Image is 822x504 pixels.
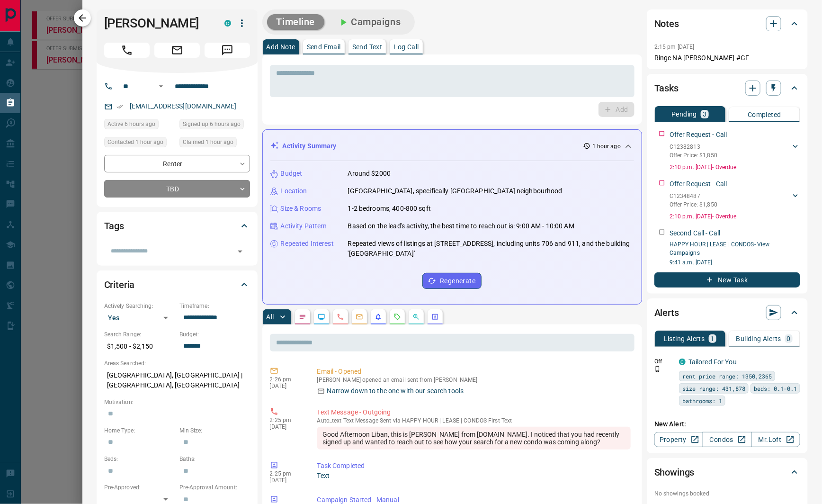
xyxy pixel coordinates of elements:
[317,461,631,471] p: Task Completed
[104,180,250,198] div: TBD
[682,371,772,381] span: rent price range: 1350,2365
[281,169,303,179] p: Budget
[107,119,155,129] span: Active 6 hours ago
[270,383,303,389] p: [DATE]
[104,368,250,393] p: [GEOGRAPHIC_DATA], [GEOGRAPHIC_DATA] | [GEOGRAPHIC_DATA], [GEOGRAPHIC_DATA]
[183,119,241,129] span: Signed up 6 hours ago
[317,367,631,377] p: Email - Opened
[654,357,673,366] p: Off
[654,366,661,372] svg: Push Notification Only
[104,43,150,58] span: Call
[682,384,745,393] span: size range: 431,878
[592,142,621,151] p: 1 hour ago
[736,335,781,342] p: Building Alerts
[179,483,250,492] p: Pre-Approval Amount:
[179,119,250,132] div: Sat Sep 13 2025
[688,358,737,366] a: Tailored For You
[270,417,303,423] p: 2:25 pm
[670,151,717,160] p: Offer Price: $1,850
[154,43,200,58] span: Email
[328,14,410,30] button: Campaigns
[233,245,247,258] button: Open
[270,137,634,155] div: Activity Summary1 hour ago
[116,103,123,110] svg: Email Verified
[104,359,250,368] p: Areas Searched:
[107,137,163,147] span: Contacted 1 hour ago
[267,314,274,320] p: All
[317,417,631,424] p: Text Message Sent via HAPPY HOUR | LEASE | CONDOS First Text
[281,204,322,214] p: Size & Rooms
[670,143,717,151] p: C12382813
[670,212,800,221] p: 2:10 p.m. [DATE] - Overdue
[104,339,175,354] p: $1,500 - $2,150
[179,330,250,339] p: Budget:
[104,277,135,292] h2: Criteria
[104,155,250,172] div: Renter
[327,386,464,396] p: Narrow down to the one with our search tools
[654,419,800,429] p: New Alert:
[670,258,800,267] p: 9:41 a.m. [DATE]
[317,471,631,481] p: Text
[104,16,210,31] h1: [PERSON_NAME]
[104,426,175,435] p: Home Type:
[283,141,337,151] p: Activity Summary
[318,313,325,321] svg: Lead Browsing Activity
[281,239,334,249] p: Repeated Interest
[654,465,695,480] h2: Showings
[348,239,634,259] p: Repeated views of listings at [STREET_ADDRESS], including units 706 and 911, and the building '[G...
[104,137,175,150] div: Sat Sep 13 2025
[104,119,175,132] div: Sat Sep 13 2025
[431,313,439,321] svg: Agent Actions
[682,396,722,405] span: bathrooms: 1
[299,313,306,321] svg: Notes
[654,53,800,63] p: Ringc NA [PERSON_NAME] #GF
[670,190,800,211] div: C12348487Offer Price: $1,850
[104,455,175,463] p: Beds:
[654,81,679,96] h2: Tasks
[703,432,751,447] a: Condos
[654,305,679,320] h2: Alerts
[267,14,325,30] button: Timeline
[352,44,383,50] p: Send Text
[348,186,563,196] p: [GEOGRAPHIC_DATA], specifically [GEOGRAPHIC_DATA] neighbourhood
[270,423,303,430] p: [DATE]
[787,335,791,342] p: 0
[104,398,250,406] p: Motivation:
[654,77,800,99] div: Tasks
[670,228,720,238] p: Second Call - Call
[317,407,631,417] p: Text Message - Outgoing
[348,221,574,231] p: Based on the lead's activity, the best time to reach out is: 9:00 AM - 10:00 AM
[307,44,341,50] p: Send Email
[654,272,800,288] button: New Task
[670,163,800,171] p: 2:10 p.m. [DATE] - Overdue
[337,313,344,321] svg: Calls
[356,313,363,321] svg: Emails
[412,313,420,321] svg: Opportunities
[679,359,686,365] div: condos.ca
[130,102,237,110] a: [EMAIL_ADDRESS][DOMAIN_NAME]
[670,130,727,140] p: Offer Request - Call
[348,169,391,179] p: Around $2000
[670,241,770,256] a: HAPPY HOUR | LEASE | CONDOS- View Campaigns
[179,302,250,310] p: Timeframe:
[393,313,401,321] svg: Requests
[155,81,167,92] button: Open
[711,335,715,342] p: 1
[179,426,250,435] p: Min Size:
[654,12,800,35] div: Notes
[104,302,175,310] p: Actively Searching:
[422,273,482,289] button: Regenerate
[270,376,303,383] p: 2:26 pm
[670,192,717,200] p: C12348487
[654,301,800,324] div: Alerts
[104,215,250,237] div: Tags
[205,43,250,58] span: Message
[281,221,327,231] p: Activity Pattern
[654,489,800,498] p: No showings booked
[754,384,797,393] span: beds: 0.1-0.1
[281,186,307,196] p: Location
[671,111,697,117] p: Pending
[104,218,124,234] h2: Tags
[183,137,233,147] span: Claimed 1 hour ago
[104,310,175,325] div: Yes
